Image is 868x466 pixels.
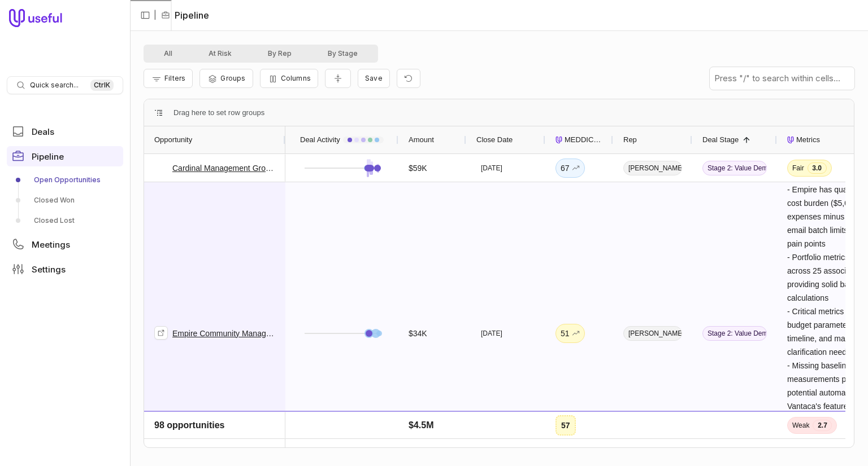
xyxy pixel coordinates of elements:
span: [PERSON_NAME] [623,161,682,175]
button: Filter Pipeline [144,69,193,88]
span: Filters [164,74,185,82]
button: Reset view [397,69,420,89]
span: Metrics [796,133,820,147]
kbd: Ctrl K [90,80,114,91]
time: [DATE] [481,329,502,338]
a: Closed Won [7,191,123,209]
span: Groups [220,74,245,82]
span: Stage 2: Value Demonstration [702,161,767,175]
div: 67 [561,161,580,175]
span: MEDDICC Score [565,133,603,147]
span: | [154,8,157,22]
span: Save [365,74,383,82]
div: $34K [409,327,427,340]
a: Meetings [7,234,123,254]
a: Settings [7,259,123,279]
span: Meetings [32,240,70,249]
span: Pipeline [32,152,64,161]
span: Rep [623,133,637,147]
div: MEDDICC Score [555,126,603,153]
button: All [146,47,190,60]
span: Close Date [476,133,513,147]
button: By Rep [250,47,310,60]
div: $59K [409,161,427,175]
input: Press "/" to search within cells... [710,67,854,90]
div: 51 [561,327,580,340]
button: At Risk [190,47,250,60]
a: Empire Community Management Deal [172,327,275,340]
div: Pipeline submenu [7,171,123,230]
span: Deal Activity [300,133,340,147]
button: Collapse all rows [325,69,351,89]
a: Open Opportunities [7,171,123,189]
span: Stage 2: Value Demonstration [702,326,767,341]
span: Deal Stage [702,133,739,147]
span: Deals [32,128,54,136]
span: 3.0 [808,162,827,174]
a: Cardinal Management Group Deal [172,161,275,175]
span: Fair [792,164,804,173]
span: Quick search... [30,81,79,90]
time: [DATE] [481,164,502,173]
span: Drag here to set row groups [173,106,264,120]
a: Pipeline [7,146,123,166]
span: [PERSON_NAME] [623,326,682,341]
button: By Stage [310,47,376,60]
span: Amount [409,133,434,147]
div: Row Groups [173,106,264,120]
button: Create a new saved view [358,69,390,88]
li: Pipeline [161,8,209,22]
a: Deals [7,121,123,142]
span: Settings [32,265,66,274]
span: Columns [281,74,311,82]
button: Collapse sidebar [137,7,154,24]
button: Columns [260,69,318,88]
button: Group Pipeline [199,69,253,88]
span: Opportunity [154,133,192,147]
a: Closed Lost [7,212,123,230]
